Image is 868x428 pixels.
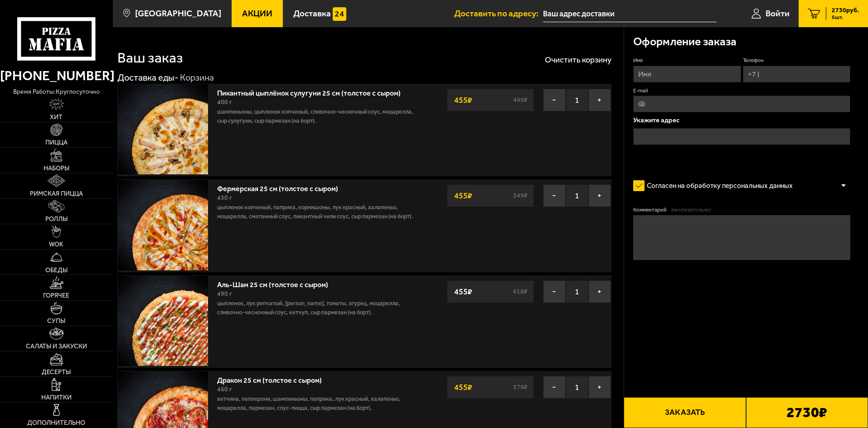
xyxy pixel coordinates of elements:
[512,384,529,390] s: 579 ₽
[671,206,711,214] span: (необязательно)
[633,57,741,64] label: Имя
[832,7,859,14] span: 2730 руб.
[633,87,850,95] label: E-mail
[41,394,72,401] span: Напитки
[217,194,232,202] span: 430 г
[543,89,566,111] button: −
[454,9,543,18] span: Доставить по адресу:
[333,7,346,21] img: 15daf4d41897b9f0e9f617042186c801.svg
[217,394,418,413] p: ветчина, пепперони, шампиньоны, паприка, лук красный, халапеньо, моцарелла, пармезан, соус-пицца,...
[545,56,611,64] button: Очистить корзину
[832,14,859,20] span: 6 шт.
[633,206,850,214] label: Комментарий
[543,184,566,207] button: −
[588,89,611,111] button: +
[743,57,850,64] label: Телефон
[43,293,69,299] span: Горячее
[452,283,475,300] strong: 455 ₽
[588,184,611,207] button: +
[242,9,272,18] span: Акции
[766,9,790,18] span: Войти
[217,203,418,221] p: цыпленок копченый, паприка, корнишоны, лук красный, халапеньо, моцарелла, сметанный соус, пикантн...
[117,51,183,65] h1: Ваш заказ
[512,97,529,103] s: 499 ₽
[217,299,418,317] p: цыпленок, лук репчатый, [PERSON_NAME], томаты, огурец, моцарелла, сливочно-чесночный соус, кетчуп...
[633,36,737,48] h3: Оформление заказа
[452,379,475,396] strong: 455 ₽
[543,5,717,22] input: Ваш адрес доставки
[588,280,611,303] button: +
[543,376,566,399] button: −
[566,184,588,207] span: 1
[566,89,588,111] span: 1
[26,343,87,350] span: Салаты и закуски
[49,241,63,248] span: WOK
[50,114,63,120] span: Хит
[44,165,69,172] span: Наборы
[293,9,331,18] span: Доставка
[452,187,475,204] strong: 455 ₽
[624,397,746,428] button: Заказать
[42,369,71,375] span: Десерты
[217,385,232,393] span: 460 г
[512,192,529,199] s: 549 ₽
[786,405,827,420] b: 2730 ₽
[217,182,347,193] a: Фермерская 25 см (толстое с сыром)
[217,98,232,106] span: 400 г
[543,280,566,303] button: −
[217,290,232,298] span: 490 г
[45,267,68,274] span: Обеды
[45,139,68,146] span: Пицца
[512,289,529,295] s: 618 ₽
[217,373,331,385] a: Дракон 25 см (толстое с сыром)
[217,86,410,97] a: Пикантный цыплёнок сулугуни 25 см (толстое с сыром)
[217,278,337,289] a: Аль-Шам 25 см (толстое с сыром)
[633,96,850,112] input: @
[30,191,83,197] span: Римская пицца
[633,177,802,195] label: Согласен на обработку персональных данных
[217,107,418,125] p: шампиньоны, цыпленок копченый, сливочно-чесночный соус, моцарелла, сыр сулугуни, сыр пармезан (на...
[47,318,65,324] span: Супы
[27,420,85,426] span: Дополнительно
[180,72,214,84] div: Корзина
[633,66,741,82] input: Имя
[45,216,68,222] span: Роллы
[117,72,179,83] a: Доставка еды-
[566,376,588,399] span: 1
[566,280,588,303] span: 1
[633,117,850,124] p: Укажите адрес
[135,9,221,18] span: [GEOGRAPHIC_DATA]
[588,376,611,399] button: +
[452,91,475,109] strong: 455 ₽
[743,66,850,82] input: +7 (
